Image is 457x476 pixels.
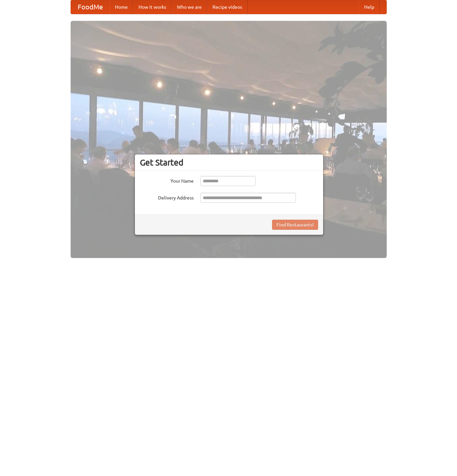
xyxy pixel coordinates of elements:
[133,0,172,14] a: How it works
[140,193,194,201] label: Delivery Address
[172,0,207,14] a: Who we are
[140,157,318,168] h3: Get Started
[71,0,110,14] a: FoodMe
[140,176,194,184] label: Your Name
[207,0,247,14] a: Recipe videos
[359,0,380,14] a: Help
[110,0,133,14] a: Home
[272,220,318,230] button: Find Restaurants!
